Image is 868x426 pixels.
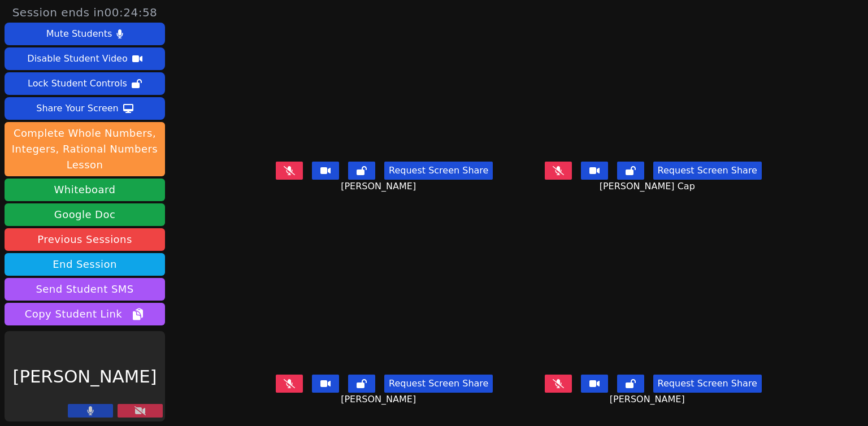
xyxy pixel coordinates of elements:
button: Copy Student Link [5,303,165,325]
button: Lock Student Controls [5,72,165,95]
button: Share Your Screen [5,97,165,120]
a: Google Doc [5,203,165,226]
button: Request Screen Share [653,162,762,180]
button: Request Screen Share [384,162,493,180]
div: Lock Student Controls [28,75,127,93]
button: Request Screen Share [384,375,493,393]
button: Complete Whole Numbers, Integers, Rational Numbers Lesson [5,122,165,176]
div: Share Your Screen [36,99,119,118]
span: [PERSON_NAME] [341,393,419,406]
div: Mute Students [46,25,112,43]
button: Whiteboard [5,179,165,201]
button: Mute Students [5,23,165,45]
time: 00:24:58 [105,6,158,19]
button: Disable Student Video [5,47,165,70]
div: Disable Student Video [27,50,127,68]
span: [PERSON_NAME] [610,393,688,406]
button: Send Student SMS [5,278,165,301]
span: [PERSON_NAME] Cap [600,180,698,193]
button: Request Screen Share [653,375,762,393]
span: Session ends in [12,5,158,20]
button: End Session [5,253,165,276]
span: [PERSON_NAME] [341,180,419,193]
a: Previous Sessions [5,228,165,251]
span: Copy Student Link [25,306,145,322]
div: [PERSON_NAME] [5,331,165,421]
